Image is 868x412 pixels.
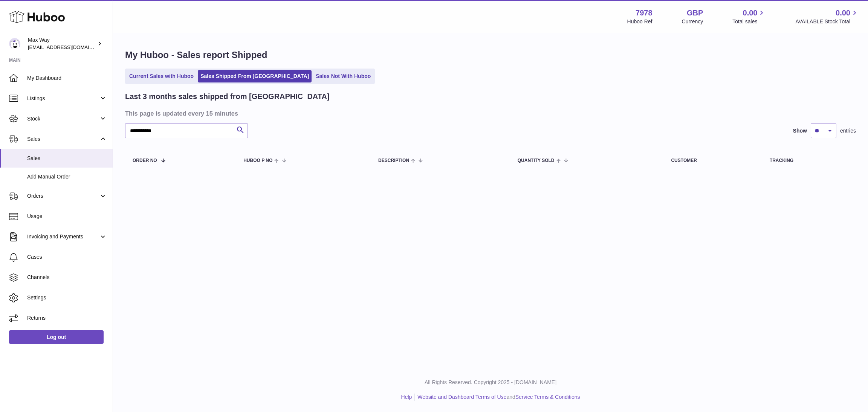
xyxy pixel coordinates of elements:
li: and [415,394,580,401]
span: Cases [27,253,107,261]
span: 0.00 [743,8,758,18]
p: All Rights Reserved. Copyright 2025 - [DOMAIN_NAME] [119,379,862,386]
span: Total sales [732,18,766,25]
h1: My Huboo - Sales report Shipped [125,49,856,61]
span: Quantity Sold [518,158,555,163]
span: Order No [133,158,157,163]
a: Sales Not With Huboo [313,70,373,82]
h2: Last 3 months sales shipped from [GEOGRAPHIC_DATA] [125,92,330,102]
span: Listings [27,95,99,102]
span: 0.00 [836,8,850,18]
span: Stock [27,115,99,122]
span: Usage [27,213,107,220]
span: My Dashboard [27,75,107,82]
span: Huboo P no [243,158,272,163]
a: Log out [9,330,104,344]
span: Invoicing and Payments [27,233,99,240]
div: Max Way [28,37,96,51]
span: Sales [27,155,107,162]
span: AVAILABLE Stock Total [795,18,859,25]
span: entries [840,127,856,134]
span: Description [378,158,409,163]
h3: This page is updated every 15 minutes [125,109,854,117]
span: Channels [27,274,107,281]
img: Max@LongevityBox.co.uk [9,38,20,49]
span: Add Manual Order [27,173,107,180]
span: [EMAIL_ADDRESS][DOMAIN_NAME] [28,44,111,50]
a: Current Sales with Huboo [127,70,196,82]
div: Currency [682,18,703,25]
a: Help [401,394,412,400]
div: Huboo Ref [627,18,653,25]
span: Returns [27,314,107,322]
a: Service Terms & Conditions [515,394,580,400]
label: Show [793,127,807,134]
span: Sales [27,136,99,143]
div: Tracking [770,158,848,163]
strong: 7978 [636,8,653,18]
span: Settings [27,294,107,301]
a: Sales Shipped From [GEOGRAPHIC_DATA] [198,70,312,82]
span: Orders [27,192,99,200]
strong: GBP [687,8,703,18]
a: 0.00 Total sales [732,8,766,25]
a: 0.00 AVAILABLE Stock Total [795,8,859,25]
a: Website and Dashboard Terms of Use [417,394,506,400]
div: Customer [671,158,754,163]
